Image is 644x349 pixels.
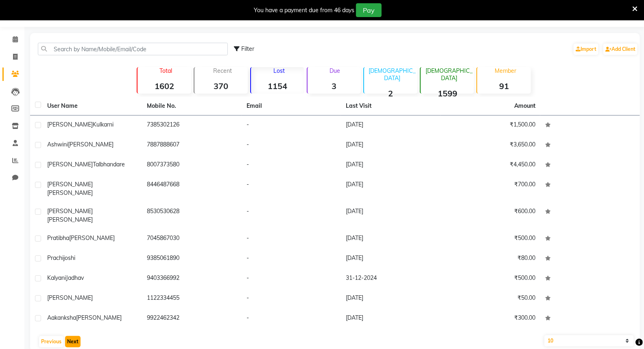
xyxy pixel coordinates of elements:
td: 8530530628 [142,202,242,229]
td: - [242,175,341,202]
span: [PERSON_NAME] [47,189,93,196]
td: 9403366992 [142,269,242,289]
td: ₹300.00 [441,309,540,329]
span: Prachi [47,254,63,262]
span: Aakanksha [47,314,76,321]
th: Amount [509,97,540,115]
th: Email [242,97,341,116]
p: Due [309,67,361,74]
p: [DEMOGRAPHIC_DATA] [367,67,417,82]
p: Total [141,67,191,74]
span: [PERSON_NAME] [47,161,93,168]
td: ₹1,500.00 [441,116,540,135]
button: Previous [39,336,63,347]
strong: 370 [194,81,248,91]
th: Last Visit [341,97,441,116]
td: [DATE] [341,229,441,249]
td: [DATE] [341,309,441,329]
span: [PERSON_NAME] [47,207,93,215]
td: 7385302126 [142,116,242,135]
strong: 1154 [251,81,304,91]
td: 8007373580 [142,155,242,175]
p: Member [480,67,530,74]
p: Lost [254,67,304,74]
a: Add Client [603,44,637,55]
td: ₹500.00 [441,229,540,249]
strong: 1602 [138,81,191,91]
td: [DATE] [341,155,441,175]
th: Mobile No. [142,97,242,116]
td: - [242,309,341,329]
td: ₹50.00 [441,289,540,309]
td: ₹4,450.00 [441,155,540,175]
td: - [242,202,341,229]
th: User Name [42,97,142,116]
td: 1122334455 [142,289,242,309]
p: [DEMOGRAPHIC_DATA] [424,67,474,82]
td: 31-12-2024 [341,269,441,289]
strong: 1599 [421,88,474,98]
span: Talbhandare [93,161,125,168]
td: [DATE] [341,135,441,155]
button: Next [65,336,81,347]
td: - [242,249,341,269]
a: Import [574,44,598,55]
td: - [242,116,341,135]
input: Search by Name/Mobile/Email/Code [38,43,228,55]
td: - [242,289,341,309]
td: 9385061890 [142,249,242,269]
span: [PERSON_NAME] [47,121,93,128]
span: Jadhav [66,274,84,281]
td: ₹3,650.00 [441,135,540,155]
td: ₹80.00 [441,249,540,269]
td: 7887888607 [142,135,242,155]
span: Ashwini [47,141,68,148]
td: - [242,135,341,155]
span: Filter [241,45,254,52]
td: ₹700.00 [441,175,540,202]
td: ₹600.00 [441,202,540,229]
span: [PERSON_NAME] [76,314,122,321]
span: [PERSON_NAME] [69,234,115,242]
span: [PERSON_NAME] [47,181,93,188]
p: Recent [198,67,248,74]
td: [DATE] [341,175,441,202]
span: Kalyani [47,274,66,281]
span: [PERSON_NAME] [68,141,114,148]
span: [PERSON_NAME] [47,294,93,301]
strong: 3 [308,81,361,91]
td: - [242,229,341,249]
td: - [242,269,341,289]
button: Pay [356,3,382,17]
td: 9922462342 [142,309,242,329]
td: [DATE] [341,116,441,135]
strong: 91 [477,81,530,91]
td: [DATE] [341,249,441,269]
td: - [242,155,341,175]
td: 8446487668 [142,175,242,202]
strong: 2 [364,88,417,98]
span: pratibha [47,234,69,242]
td: [DATE] [341,289,441,309]
td: 7045867030 [142,229,242,249]
td: [DATE] [341,202,441,229]
div: You have a payment due from 46 days [254,6,354,15]
span: [PERSON_NAME] [47,216,93,223]
td: ₹500.00 [441,269,540,289]
span: joshi [63,254,75,262]
span: Kulkarni [93,121,114,128]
